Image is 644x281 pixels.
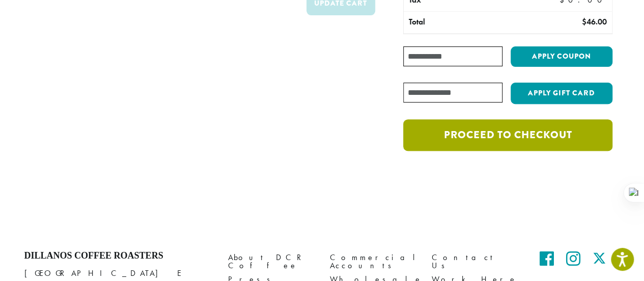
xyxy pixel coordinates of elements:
span: $ [581,16,586,27]
a: Proceed to checkout [403,119,612,151]
h4: Dillanos Coffee Roasters [24,250,213,262]
a: Contact Us [432,250,518,272]
button: Apply Gift Card [511,83,612,104]
bdi: 46.00 [581,16,606,27]
th: Total [404,12,528,33]
a: About DCR Coffee [228,250,315,272]
button: Apply coupon [511,46,612,67]
a: Commercial Accounts [330,250,416,272]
